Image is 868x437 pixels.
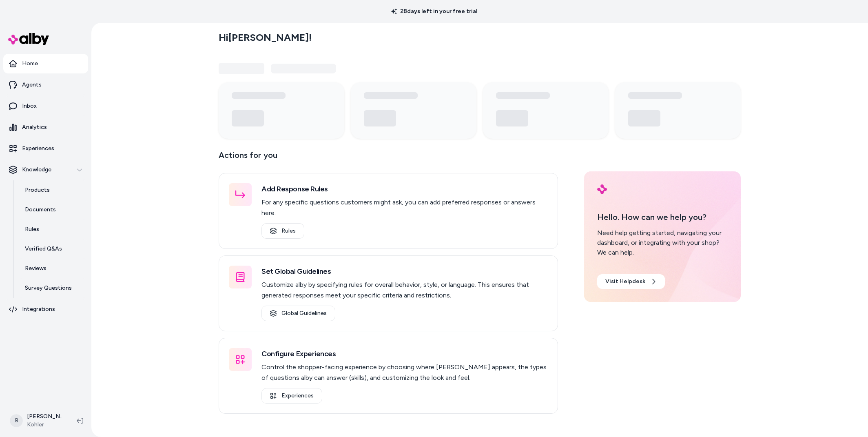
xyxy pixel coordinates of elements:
[261,183,548,195] h3: Add Response Rules
[219,149,558,168] p: Actions for you
[3,139,88,158] a: Experiences
[22,144,54,153] p: Experiences
[17,259,88,278] a: Reviews
[597,184,607,194] img: alby Logo
[22,123,47,131] p: Analytics
[261,362,548,383] p: Control the shopper-facing experience by choosing where [PERSON_NAME] appears, the types of quest...
[219,31,312,44] h2: Hi [PERSON_NAME] !
[597,274,665,289] a: Visit Helpdesk
[261,280,548,301] p: Customize alby by specifying rules for overall behavior, style, or language. This ensures that ge...
[27,421,64,429] span: Kohler
[261,223,304,239] a: Rules
[25,186,50,194] p: Products
[22,166,51,174] p: Knowledge
[22,305,55,313] p: Integrations
[25,284,72,292] p: Survey Questions
[261,348,548,359] h3: Configure Experiences
[10,414,23,427] span: B
[3,160,88,180] button: Knowledge
[17,180,88,200] a: Products
[3,75,88,95] a: Agents
[3,118,88,137] a: Analytics
[25,225,39,233] p: Rules
[3,96,88,116] a: Inbox
[25,206,56,214] p: Documents
[25,264,46,273] p: Reviews
[261,197,548,218] p: For any specific questions customers might ask, you can add preferred responses or answers here.
[5,408,70,434] button: B[PERSON_NAME]Kohler
[386,7,482,16] p: 28 days left in your free trial
[8,33,49,45] img: alby Logo
[261,388,322,404] a: Experiences
[261,306,335,321] a: Global Guidelines
[597,211,728,223] p: Hello. How can we help you?
[17,220,88,239] a: Rules
[22,81,42,89] p: Agents
[27,413,64,421] p: [PERSON_NAME]
[17,278,88,298] a: Survey Questions
[261,266,548,277] h3: Set Global Guidelines
[22,60,38,68] p: Home
[3,54,88,73] a: Home
[22,102,37,110] p: Inbox
[17,239,88,259] a: Verified Q&As
[597,228,728,257] div: Need help getting started, navigating your dashboard, or integrating with your shop? We can help.
[3,299,88,319] a: Integrations
[25,245,62,253] p: Verified Q&As
[17,200,88,220] a: Documents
